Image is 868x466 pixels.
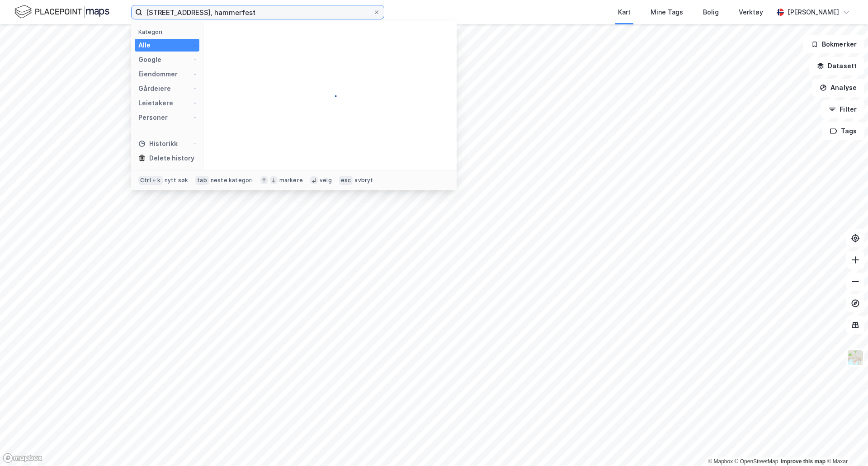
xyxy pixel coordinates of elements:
div: Kart [618,7,631,18]
div: Bolig [703,7,719,18]
img: logo.f888ab2527a4732fd821a326f86c7f29.svg [14,4,109,20]
iframe: Chat Widget [823,423,868,466]
a: Mapbox homepage [3,453,42,463]
button: Bokmerker [803,35,864,53]
img: spinner.a6d8c91a73a9ac5275cf975e30b51cfb.svg [189,99,196,107]
div: Gårdeiere [138,83,171,94]
img: spinner.a6d8c91a73a9ac5275cf975e30b51cfb.svg [189,42,196,49]
div: neste kategori [211,177,253,184]
div: velg [320,177,332,184]
a: Mapbox [708,458,733,465]
img: spinner.a6d8c91a73a9ac5275cf975e30b51cfb.svg [189,56,196,63]
a: OpenStreetMap [735,458,778,465]
img: Z [847,349,864,366]
button: Analyse [812,79,864,97]
button: Tags [822,122,864,140]
div: Mine Tags [651,7,683,18]
button: Datasett [809,57,864,75]
img: spinner.a6d8c91a73a9ac5275cf975e30b51cfb.svg [189,85,196,92]
div: Alle [138,40,151,51]
button: Filter [821,100,864,118]
div: Kontrollprogram for chat [823,423,868,466]
div: Verktøy [739,7,763,18]
div: avbryt [354,177,373,184]
div: Delete history [149,153,194,164]
div: esc [339,176,353,185]
div: Eiendommer [138,69,178,80]
img: spinner.a6d8c91a73a9ac5275cf975e30b51cfb.svg [323,89,337,103]
div: Personer [138,112,168,123]
div: Google [138,54,161,65]
div: markere [279,177,303,184]
img: spinner.a6d8c91a73a9ac5275cf975e30b51cfb.svg [189,71,196,78]
div: tab [195,176,209,185]
a: Improve this map [781,458,826,465]
div: nytt søk [165,177,189,184]
div: Ctrl + k [138,176,163,185]
div: Kategori [138,28,199,35]
div: Historikk [138,138,178,149]
div: Leietakere [138,98,173,108]
img: spinner.a6d8c91a73a9ac5275cf975e30b51cfb.svg [189,114,196,121]
input: Søk på adresse, matrikkel, gårdeiere, leietakere eller personer [142,5,373,19]
div: [PERSON_NAME] [788,7,839,18]
img: spinner.a6d8c91a73a9ac5275cf975e30b51cfb.svg [189,140,196,147]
